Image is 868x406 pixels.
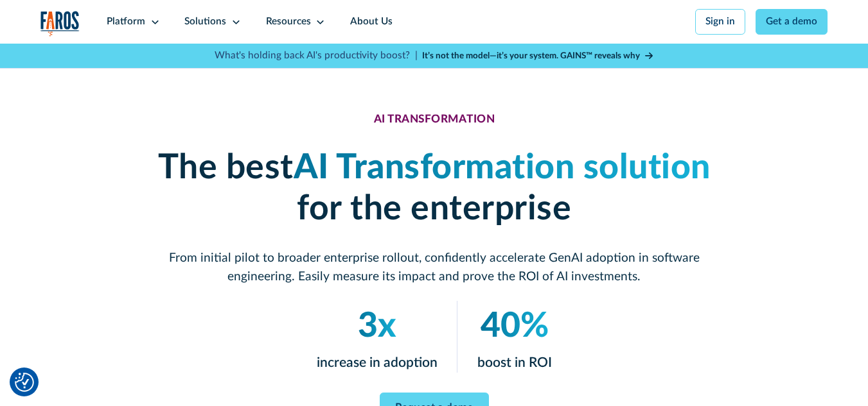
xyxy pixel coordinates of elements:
[373,113,495,126] div: AI TRANSFORMATION
[695,9,746,35] a: Sign in
[481,310,549,344] em: 40%
[215,49,418,63] p: What's holding back AI's productivity boost? |
[40,11,80,37] img: Logo of the analytics and reporting company Faros.
[40,11,80,37] a: home
[422,49,653,62] a: It’s not the model—it’s your system. GAINS™ reveals why
[139,250,729,286] p: From initial pilot to broader enterprise rollout, confidently accelerate GenAI adoption in softwa...
[107,15,145,30] div: Platform
[266,15,311,30] div: Resources
[756,9,828,35] a: Get a demo
[357,310,396,344] em: 3x
[184,15,226,30] div: Solutions
[316,353,437,373] p: increase in adoption
[297,192,571,226] strong: for the enterprise
[422,51,640,60] strong: It’s not the model—it’s your system. GAINS™ reveals why
[157,151,293,185] strong: The best
[15,373,34,392] img: Revisit consent button
[477,353,552,373] p: boost in ROI
[293,151,710,185] em: AI Transformation solution
[15,373,34,392] button: Cookie Settings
